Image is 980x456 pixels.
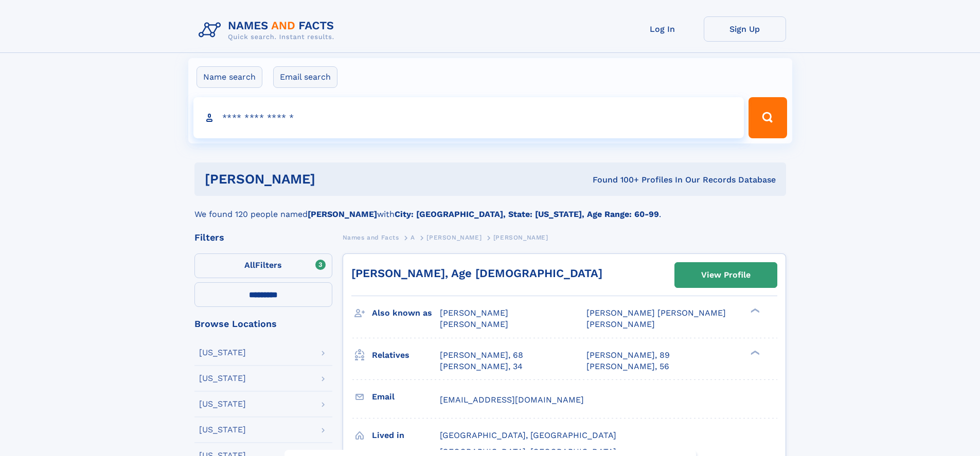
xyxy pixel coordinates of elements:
[193,97,744,138] input: search input
[749,97,787,138] button: Search Button
[197,66,262,88] label: Name search
[586,319,655,329] span: [PERSON_NAME]
[395,209,659,219] b: City: [GEOGRAPHIC_DATA], State: [US_STATE], Age Range: 60-99
[372,304,440,322] h3: Also known as
[426,234,482,241] span: [PERSON_NAME]
[440,350,523,361] a: [PERSON_NAME], 68
[194,233,332,242] div: Filters
[343,231,399,244] a: Names and Facts
[372,388,440,406] h3: Email
[199,400,246,408] div: [US_STATE]
[701,263,751,287] div: View Profile
[199,374,246,382] div: [US_STATE]
[199,426,246,434] div: [US_STATE]
[440,308,508,318] span: [PERSON_NAME]
[194,16,343,44] img: Logo Names and Facts
[244,260,255,270] span: All
[205,173,454,186] h1: [PERSON_NAME]
[194,196,786,221] div: We found 120 people named with .
[493,234,548,241] span: [PERSON_NAME]
[372,346,440,364] h3: Relatives
[372,427,440,444] h3: Lived in
[586,308,726,318] span: [PERSON_NAME] [PERSON_NAME]
[586,350,670,361] a: [PERSON_NAME], 89
[586,361,669,372] a: [PERSON_NAME], 56
[199,349,246,357] div: [US_STATE]
[273,66,337,88] label: Email search
[440,395,584,405] span: [EMAIL_ADDRESS][DOMAIN_NAME]
[411,231,415,244] a: A
[454,174,776,186] div: Found 100+ Profiles In Our Records Database
[621,16,704,42] a: Log In
[194,319,332,329] div: Browse Locations
[748,349,760,356] div: ❯
[440,361,523,372] a: [PERSON_NAME], 34
[411,234,415,241] span: A
[308,209,377,219] b: [PERSON_NAME]
[704,16,786,42] a: Sign Up
[194,253,332,278] label: Filters
[351,267,602,280] a: [PERSON_NAME], Age [DEMOGRAPHIC_DATA]
[426,231,482,244] a: [PERSON_NAME]
[440,430,616,440] span: [GEOGRAPHIC_DATA], [GEOGRAPHIC_DATA]
[675,263,777,287] a: View Profile
[748,307,760,314] div: ❯
[440,319,508,329] span: [PERSON_NAME]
